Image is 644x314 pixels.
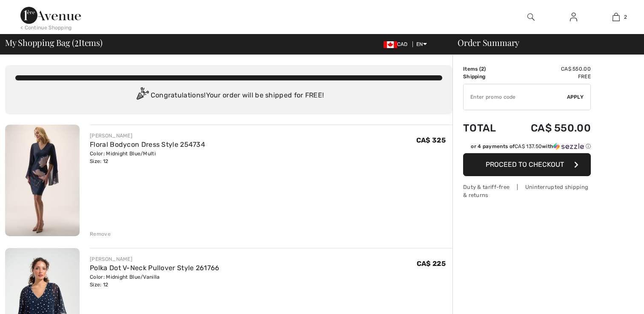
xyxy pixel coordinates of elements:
div: [PERSON_NAME] [90,132,205,140]
td: CA$ 550.00 [508,65,591,73]
div: [PERSON_NAME] [90,255,219,263]
div: Remove [90,230,111,238]
span: My Shopping Bag ( Items) [5,38,103,47]
a: Sign In [563,12,584,23]
div: Color: Midnight Blue/Multi Size: 12 [90,150,205,165]
td: Items ( ) [463,65,508,73]
a: 2 [595,12,637,22]
span: CAD [384,41,411,47]
span: Proceed to Checkout [486,160,564,168]
img: 1ère Avenue [20,7,81,24]
div: Duty & tariff-free | Uninterrupted shipping & returns [463,183,591,199]
img: search the website [527,12,535,22]
td: Total [463,114,508,143]
span: Apply [567,93,584,101]
input: Promo code [464,84,567,110]
img: Canadian Dollar [384,41,397,48]
span: CA$ 225 [417,260,446,268]
span: EN [416,41,427,47]
div: < Continue Shopping [20,24,72,31]
td: Shipping [463,73,508,80]
span: 2 [481,66,484,72]
td: Free [508,73,591,80]
img: My Info [570,12,577,22]
div: Order Summary [447,38,639,47]
div: Color: Midnight Blue/Vanilla Size: 12 [90,273,219,288]
a: Floral Bodycon Dress Style 254734 [90,140,205,148]
div: Congratulations! Your order will be shipped for FREE! [15,87,442,104]
button: Proceed to Checkout [463,153,591,176]
img: My Bag [613,12,620,22]
span: 2 [624,13,627,21]
img: Sezzle [553,143,584,150]
td: CA$ 550.00 [508,114,591,143]
a: Polka Dot V-Neck Pullover Style 261766 [90,264,219,272]
span: CA$ 137.50 [515,143,542,149]
span: 2 [74,36,79,47]
img: Congratulation2.svg [134,87,151,104]
img: Floral Bodycon Dress Style 254734 [5,125,80,236]
div: or 4 payments of with [471,143,591,150]
div: or 4 payments ofCA$ 137.50withSezzle Click to learn more about Sezzle [463,143,591,153]
span: CA$ 325 [416,136,446,144]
